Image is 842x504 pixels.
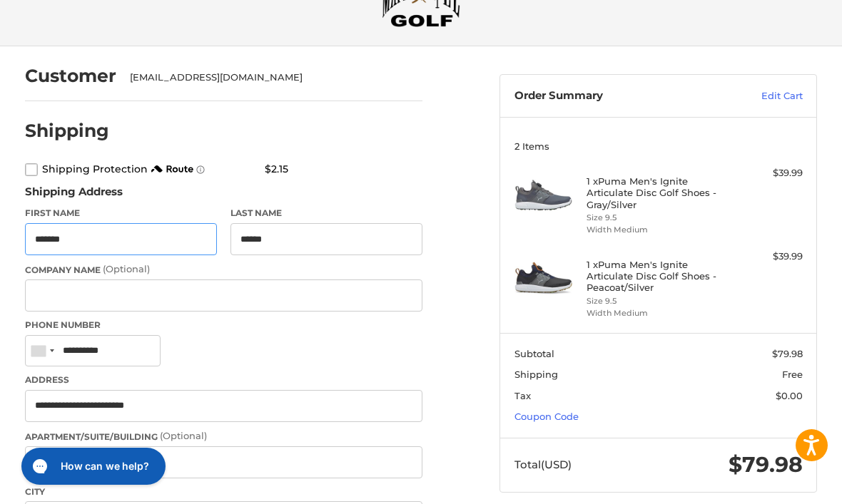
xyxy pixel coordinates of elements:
li: Size 9.5 [587,295,727,307]
h2: Customer [25,65,116,87]
h4: 1 x Puma Men's Ignite Articulate Disc Golf Shoes - Peacoat/Silver [587,259,727,294]
span: Learn more [196,165,205,174]
label: Last Name [230,207,422,220]
span: Free [782,369,803,380]
h3: 2 Items [514,140,803,152]
label: Company Name [25,262,423,277]
label: Phone Number [25,319,423,331]
li: Width Medium [587,307,727,319]
h4: 1 x Puma Men's Ignite Articulate Disc Golf Shoes - Gray/Silver [587,175,727,210]
label: Apartment/Suite/Building [25,429,423,443]
div: $39.99 [731,250,803,264]
span: $0.00 [776,390,803,401]
li: Width Medium [587,224,727,236]
span: Shipping Protection [42,163,148,175]
h3: Order Summary [514,89,711,103]
a: Coupon Code [514,411,579,422]
small: (Optional) [103,263,150,274]
legend: Shipping Address [25,184,123,207]
label: First Name [25,207,217,220]
div: route shipping protection selector element [25,155,423,184]
span: Tax [514,390,531,401]
a: Edit Cart [711,89,803,103]
div: $39.99 [731,166,803,180]
span: Total (USD) [514,458,572,471]
small: (Optional) [160,430,207,441]
div: [EMAIL_ADDRESS][DOMAIN_NAME] [130,71,409,85]
li: Size 9.5 [587,212,727,224]
span: $79.98 [729,451,803,478]
label: Address [25,374,423,386]
iframe: Gorgias live chat messenger [14,443,170,490]
label: City [25,485,423,498]
h2: Shipping [25,120,109,142]
span: $79.98 [772,348,803,359]
span: Shipping [514,369,558,380]
span: Subtotal [514,348,554,359]
div: $2.15 [265,162,288,177]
